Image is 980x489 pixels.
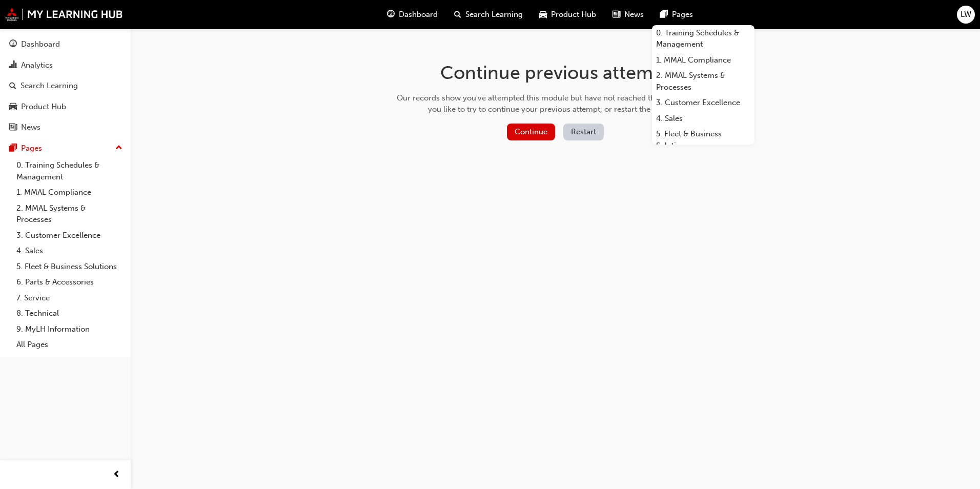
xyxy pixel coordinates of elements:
span: search-icon [454,8,461,21]
div: Analytics [21,59,53,71]
div: Our records show you've attempted this module but have not reached the end yet. Would you like to... [393,92,718,115]
span: guage-icon [9,40,17,49]
a: News [4,118,127,137]
a: 7. Service [12,290,127,306]
span: LW [961,9,971,21]
a: 6. Parts & Accessories [12,274,127,290]
span: pages-icon [9,144,17,153]
span: chart-icon [9,61,17,70]
span: guage-icon [387,8,395,21]
a: pages-iconPages [652,4,701,25]
div: Product Hub [21,101,66,113]
button: Pages [4,139,127,158]
span: news-icon [612,8,620,21]
a: 0. Training Schedules & Management [12,157,127,185]
img: mmal [5,8,123,21]
a: Search Learning [4,76,127,95]
a: 9. MyLH Information [12,321,127,337]
a: car-iconProduct Hub [531,4,604,25]
a: 3. Customer Excellence [12,228,127,243]
a: 3. Customer Excellence [652,95,754,111]
span: Pages [672,9,693,21]
div: Pages [21,142,42,154]
h1: Continue previous attempt [393,62,718,84]
div: Search Learning [21,80,78,92]
a: 5. Fleet & Business Solutions [652,126,754,153]
a: Product Hub [4,97,127,116]
span: News [624,9,644,21]
span: news-icon [9,123,17,132]
a: 5. Fleet & Business Solutions [12,259,127,275]
button: Continue [507,124,555,140]
a: 4. Sales [12,243,127,259]
div: News [21,121,40,133]
a: Dashboard [4,35,127,54]
span: car-icon [9,103,17,112]
a: 8. Technical [12,305,127,321]
a: 4. Sales [652,111,754,127]
span: prev-icon [113,468,120,481]
a: 2. MMAL Systems & Processes [652,68,754,95]
a: news-iconNews [604,4,652,25]
a: search-iconSearch Learning [446,4,531,25]
div: Dashboard [21,38,60,50]
a: 0. Training Schedules & Management [652,25,754,52]
span: car-icon [539,8,547,21]
a: All Pages [12,337,127,353]
a: 2. MMAL Systems & Processes [12,200,127,228]
button: DashboardAnalyticsSearch LearningProduct HubNews [4,33,127,139]
a: guage-iconDashboard [379,4,446,25]
span: pages-icon [660,8,668,21]
span: up-icon [115,141,122,155]
a: 1. MMAL Compliance [12,185,127,200]
button: LW [957,6,975,24]
a: Analytics [4,56,127,75]
span: Dashboard [399,9,438,21]
span: Search Learning [465,9,523,21]
a: 1. MMAL Compliance [652,52,754,68]
button: Restart [563,124,604,140]
span: Product Hub [551,9,596,21]
span: search-icon [9,81,16,91]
